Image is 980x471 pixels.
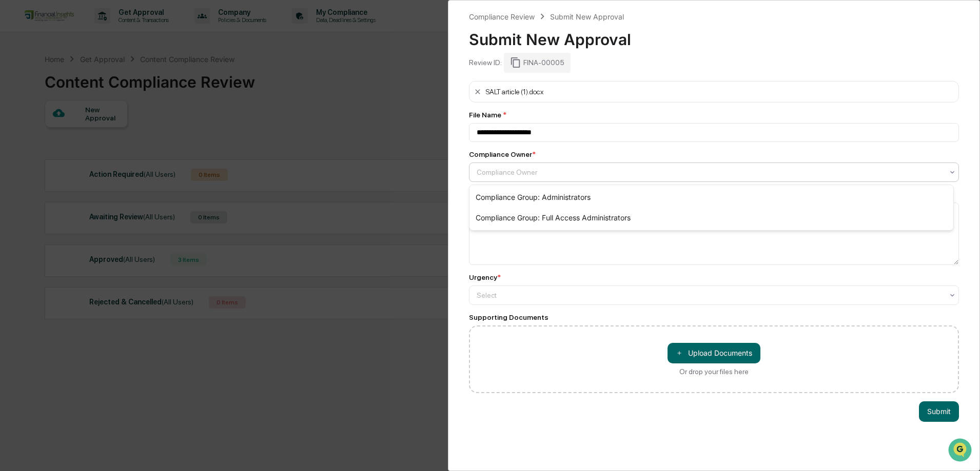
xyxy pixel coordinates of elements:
[10,150,18,158] div: 🔎
[174,81,187,94] button: Start new chat
[469,187,953,208] div: Compliance Group: Administrators
[70,125,131,144] a: 🗄️Attestations
[74,130,83,138] div: 🗄️
[486,88,543,96] div: SALT article (1).docx
[469,313,959,321] div: Supporting Documents
[6,145,69,163] a: 🔎Data Lookup
[10,22,187,38] p: How can we help?
[676,348,683,358] span: ＋
[10,130,18,138] div: 🖐️
[6,125,70,144] a: 🖐️Preclearance
[947,437,975,465] iframe: Open customer support
[21,149,65,159] span: Data Lookup
[72,173,124,181] a: Powered byPylon
[10,78,29,97] img: 1746055101610-c473b297-6a78-478c-a979-82029cc54cd1
[102,174,124,181] span: Pylon
[469,208,953,228] div: Compliance Group: Full Access Administrators
[469,273,501,281] div: Urgency
[469,58,502,67] div: Review ID:
[550,12,624,21] div: Submit New Approval
[469,150,536,158] div: Compliance Owner
[469,111,959,119] div: File Name
[469,22,959,49] div: Submit New Approval
[504,53,571,72] div: FINA-00005
[919,401,959,422] button: Submit
[679,367,749,376] div: Or drop your files here
[469,12,535,21] div: Compliance Review
[21,129,66,139] span: Preclearance
[85,129,127,139] span: Attestations
[668,343,760,363] button: Or drop your files here
[35,78,168,89] div: Start new chat
[35,89,130,97] div: We're available if you need us!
